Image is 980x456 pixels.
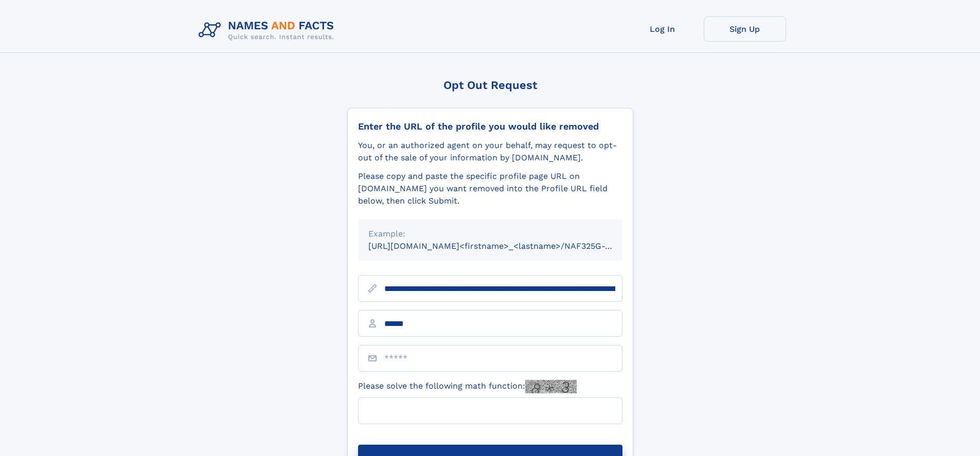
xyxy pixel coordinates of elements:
label: Please solve the following math function: [358,380,577,393]
div: You, or an authorized agent on your behalf, may request to opt-out of the sale of your informatio... [358,139,622,164]
small: [URL][DOMAIN_NAME]<firstname>_<lastname>/NAF325G-xxxxxxxx [368,241,642,251]
div: Enter the URL of the profile you would like removed [358,121,622,132]
img: Logo Names and Facts [194,16,343,44]
a: Sign Up [704,16,786,42]
a: Log In [621,16,704,42]
div: Please copy and paste the specific profile page URL on [DOMAIN_NAME] you want removed into the Pr... [358,170,622,207]
div: Example: [368,228,612,240]
div: Opt Out Request [347,79,633,92]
